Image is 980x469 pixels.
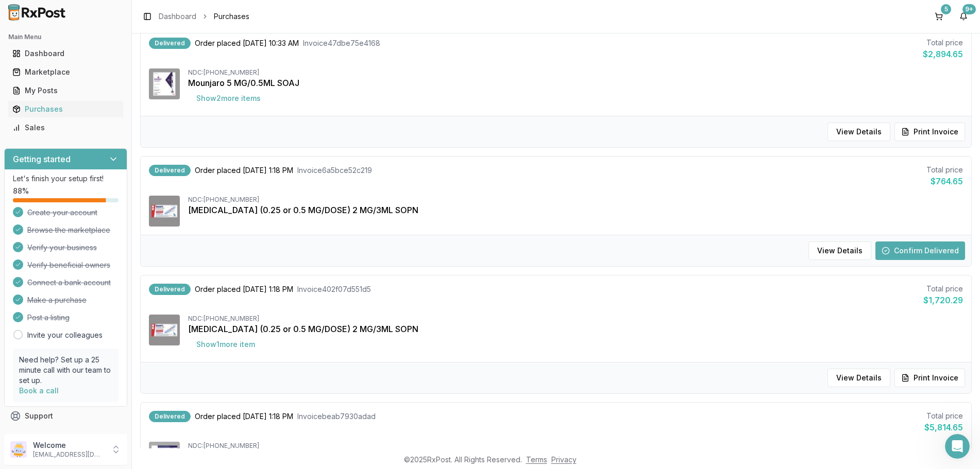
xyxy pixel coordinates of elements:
[4,425,127,444] button: Feedback
[195,284,293,294] span: Order placed [DATE] 1:18 PM
[195,165,293,176] span: Order placed [DATE] 1:18 PM
[926,175,963,187] div: $764.65
[303,38,380,48] span: Invoice 47dbe75e4168
[149,38,191,49] div: Delivered
[8,118,123,137] a: Sales
[4,4,70,21] img: RxPost Logo
[4,407,127,425] button: Support
[12,85,119,96] div: My Posts
[923,284,963,294] div: Total price
[297,165,372,176] span: Invoice 6a5bce52c219
[19,386,59,395] a: Book a call
[19,355,112,386] p: Need help? Set up a 25 minute call with our team to set up.
[4,64,127,80] button: Marketplace
[188,77,963,89] div: Mounjaro 5 MG/0.5ML SOAJ
[159,11,249,22] nav: breadcrumb
[27,242,97,253] span: Verify your business
[33,440,105,450] p: Welcome
[297,284,371,294] span: Invoice 402f07d551d5
[808,241,871,260] button: View Details
[4,101,127,117] button: Purchases
[12,123,119,133] div: Sales
[8,100,123,118] a: Purchases
[12,104,119,114] div: Purchases
[188,323,963,335] div: [MEDICAL_DATA] (0.25 or 0.5 MG/DOSE) 2 MG/3ML SOPN
[13,173,119,184] p: Let's finish your setup first!
[12,48,119,59] div: Dashboard
[27,207,97,218] span: Create your account
[188,442,963,450] div: NDC: [PHONE_NUMBER]
[923,294,963,306] div: $1,720.29
[13,186,29,196] span: 88 %
[149,411,191,422] div: Delivered
[188,89,269,108] button: Show2more items
[188,335,263,354] button: Show1more item
[27,330,103,340] a: Invite your colleagues
[27,277,111,288] span: Connect a bank account
[875,241,965,260] button: Confirm Delivered
[27,225,110,235] span: Browse the marketplace
[297,411,376,422] span: Invoice beab7930adad
[195,411,293,422] span: Order placed [DATE] 1:18 PM
[159,11,196,22] a: Dashboard
[962,4,976,14] div: 9+
[195,38,299,48] span: Order placed [DATE] 10:33 AM
[10,441,27,458] img: User avatar
[945,434,970,459] iframe: Intercom live chat
[27,260,110,270] span: Verify beneficial owners
[149,315,180,345] img: Ozempic (0.25 or 0.5 MG/DOSE) 2 MG/3ML SOPN
[827,369,890,387] button: View Details
[214,11,249,22] span: Purchases
[894,123,965,141] button: Print Invoice
[149,284,191,295] div: Delivered
[27,312,70,323] span: Post a listing
[923,48,963,60] div: $2,894.65
[924,411,963,421] div: Total price
[827,123,890,141] button: View Details
[188,196,963,204] div: NDC: [PHONE_NUMBER]
[4,82,127,99] button: My Posts
[8,33,123,41] h2: Main Menu
[4,45,127,62] button: Dashboard
[941,4,951,14] div: 5
[931,8,947,25] button: 5
[149,165,191,176] div: Delivered
[188,204,963,216] div: [MEDICAL_DATA] (0.25 or 0.5 MG/DOSE) 2 MG/3ML SOPN
[526,455,547,464] a: Terms
[551,455,577,464] a: Privacy
[8,81,123,100] a: My Posts
[924,421,963,433] div: $5,814.65
[8,44,123,63] a: Dashboard
[8,63,123,81] a: Marketplace
[149,68,180,99] img: Mounjaro 5 MG/0.5ML SOAJ
[25,429,60,440] span: Feedback
[33,450,105,459] p: [EMAIL_ADDRESS][DOMAIN_NAME]
[4,119,127,136] button: Sales
[188,68,963,77] div: NDC: [PHONE_NUMBER]
[13,153,71,165] h3: Getting started
[12,67,119,77] div: Marketplace
[923,38,963,48] div: Total price
[894,369,965,387] button: Print Invoice
[27,295,87,305] span: Make a purchase
[955,8,972,25] button: 9+
[926,165,963,175] div: Total price
[188,315,963,323] div: NDC: [PHONE_NUMBER]
[149,196,180,227] img: Ozempic (0.25 or 0.5 MG/DOSE) 2 MG/3ML SOPN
